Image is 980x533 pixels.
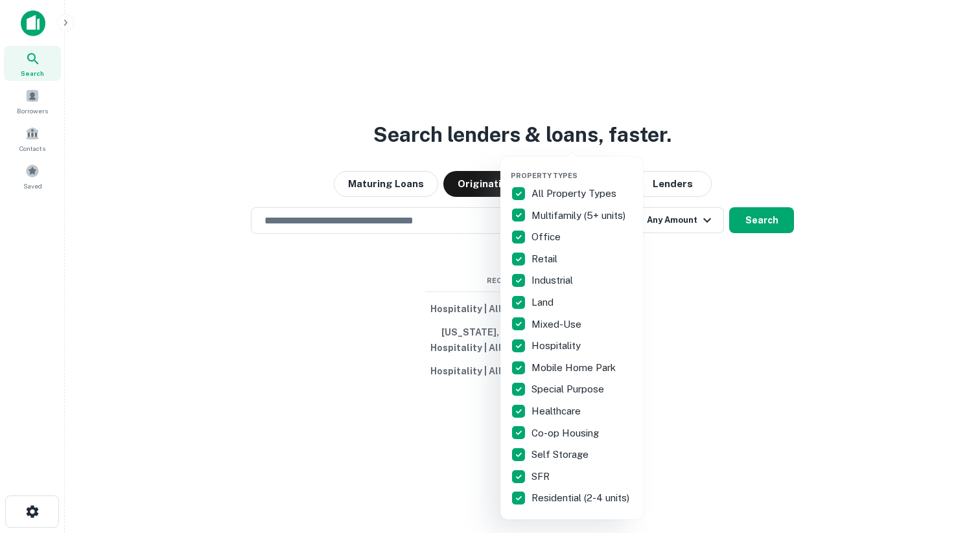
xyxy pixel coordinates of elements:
[531,360,618,376] p: Mobile Home Park
[531,317,584,332] p: Mixed-Use
[531,447,591,462] p: Self Storage
[531,490,632,506] p: Residential (2-4 units)
[531,229,563,245] p: Office
[531,381,607,397] p: Special Purpose
[915,388,980,450] iframe: Chat Widget
[531,251,560,267] p: Retail
[531,425,601,441] p: Co-op Housing
[531,273,576,288] p: Industrial
[531,295,556,310] p: Land
[531,208,628,223] p: Multifamily (5+ units)
[531,403,583,419] p: Healthcare
[531,186,619,201] p: All Property Types
[511,172,577,179] span: Property Types
[531,338,583,354] p: Hospitality
[531,469,552,484] p: SFR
